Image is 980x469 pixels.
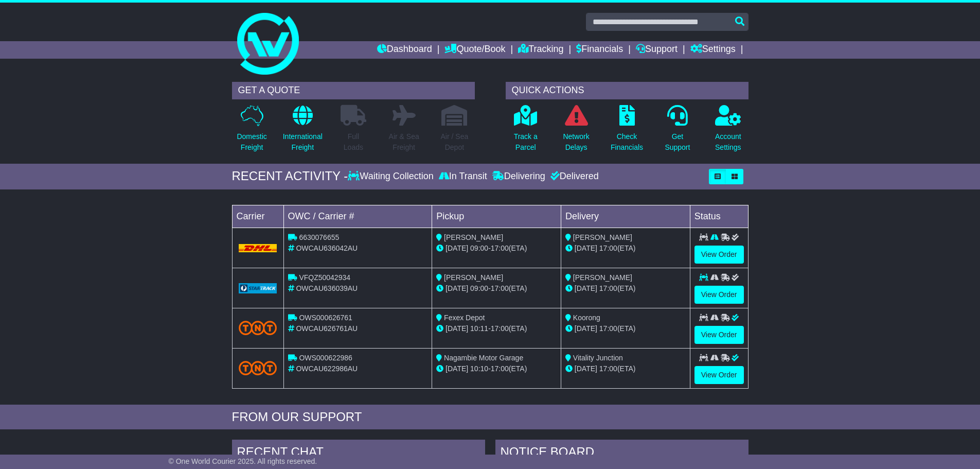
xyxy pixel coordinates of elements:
[441,131,469,153] p: Air / Sea Depot
[237,131,266,153] p: Domestic Freight
[490,171,548,182] div: Delivering
[694,286,744,304] a: View Order
[514,131,538,153] p: Track a Parcel
[299,233,339,241] span: 6630076655
[573,233,632,241] span: [PERSON_NAME]
[232,82,475,99] div: GET A QUOTE
[575,324,597,333] span: [DATE]
[296,244,358,252] span: OWCAU636042AU
[232,205,283,228] td: Carrier
[565,283,686,294] div: (ETA)
[296,324,358,333] span: OWCAU626761AU
[636,41,678,59] a: Support
[239,361,277,375] img: TNT_Domestic.png
[562,105,590,159] a: NetworkDelays
[565,323,686,334] div: (ETA)
[283,131,323,153] p: International Freight
[694,326,744,344] a: View Order
[563,131,589,153] p: Network Delays
[296,284,358,292] span: OWCAU636039AU
[576,41,623,59] a: Financials
[239,244,277,252] img: DHL.png
[169,457,317,465] span: © One World Courier 2025. All rights reserved.
[436,243,557,254] div: - (ETA)
[444,41,505,59] a: Quote/Book
[599,364,617,373] span: 17:00
[470,284,488,292] span: 09:00
[232,169,348,184] div: RECENT ACTIVITY -
[690,205,748,228] td: Status
[341,131,366,153] p: Full Loads
[444,233,503,241] span: [PERSON_NAME]
[610,105,644,159] a: CheckFinancials
[491,284,509,292] span: 17:00
[446,324,468,333] span: [DATE]
[232,410,749,425] div: FROM OUR SUPPORT
[282,105,323,159] a: InternationalFreight
[611,131,643,153] p: Check Financials
[296,364,358,373] span: OWCAU622986AU
[446,284,468,292] span: [DATE]
[444,354,523,362] span: Nagambie Motor Garage
[561,205,690,228] td: Delivery
[239,321,277,335] img: TNT_Domestic.png
[389,131,419,153] p: Air & Sea Freight
[575,244,597,252] span: [DATE]
[599,244,617,252] span: 17:00
[299,314,352,322] span: OWS000626761
[377,41,432,59] a: Dashboard
[565,363,686,374] div: (ETA)
[665,131,690,153] p: Get Support
[239,283,277,293] img: GetCarrierServiceLogo
[664,105,690,159] a: GetSupport
[446,244,468,252] span: [DATE]
[470,364,488,373] span: 10:10
[436,323,557,334] div: - (ETA)
[283,205,432,228] td: OWC / Carrier #
[436,171,490,182] div: In Transit
[495,440,749,467] div: NOTICE BOARD
[299,273,350,282] span: VFQZ50042934
[491,324,509,333] span: 17:00
[575,364,597,373] span: [DATE]
[573,273,632,282] span: [PERSON_NAME]
[436,363,557,374] div: - (ETA)
[506,82,749,99] div: QUICK ACTIONS
[573,354,623,362] span: Vitality Junction
[599,284,617,292] span: 17:00
[236,105,267,159] a: DomesticFreight
[436,283,557,294] div: - (ETA)
[470,244,488,252] span: 09:00
[715,131,741,153] p: Account Settings
[299,354,352,362] span: OWS000622986
[446,364,468,373] span: [DATE]
[715,105,742,159] a: AccountSettings
[690,41,736,59] a: Settings
[491,364,509,373] span: 17:00
[548,171,599,182] div: Delivered
[491,244,509,252] span: 17:00
[513,105,538,159] a: Track aParcel
[694,246,744,264] a: View Order
[694,366,744,384] a: View Order
[573,314,600,322] span: Koorong
[232,440,485,467] div: RECENT CHAT
[575,284,597,292] span: [DATE]
[348,171,436,182] div: Waiting Collection
[565,243,686,254] div: (ETA)
[444,273,503,282] span: [PERSON_NAME]
[470,324,488,333] span: 10:11
[599,324,617,333] span: 17:00
[432,205,561,228] td: Pickup
[444,314,485,322] span: Fexex Depot
[518,41,563,59] a: Tracking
